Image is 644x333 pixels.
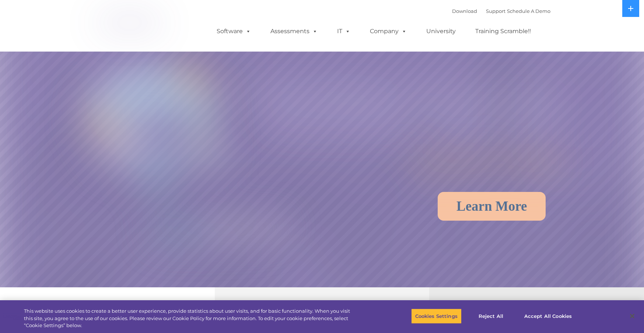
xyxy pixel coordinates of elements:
[624,308,640,324] button: Close
[363,24,414,39] a: Company
[330,24,358,39] a: IT
[438,192,546,221] a: Learn More
[94,6,167,43] img: ChildPlus by Procare Solutions
[263,24,325,39] a: Assessments
[452,8,550,14] font: |
[411,308,462,324] button: Cookies Settings
[507,8,550,14] a: Schedule A Demo
[468,308,514,324] button: Reject All
[24,308,354,329] div: This website uses cookies to create a better user experience, provide statistics about user visit...
[468,24,538,39] a: Training Scramble!!
[452,8,477,14] a: Download
[419,24,463,39] a: University
[209,24,258,39] a: Software
[486,8,505,14] a: Support
[520,308,576,324] button: Accept All Cookies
